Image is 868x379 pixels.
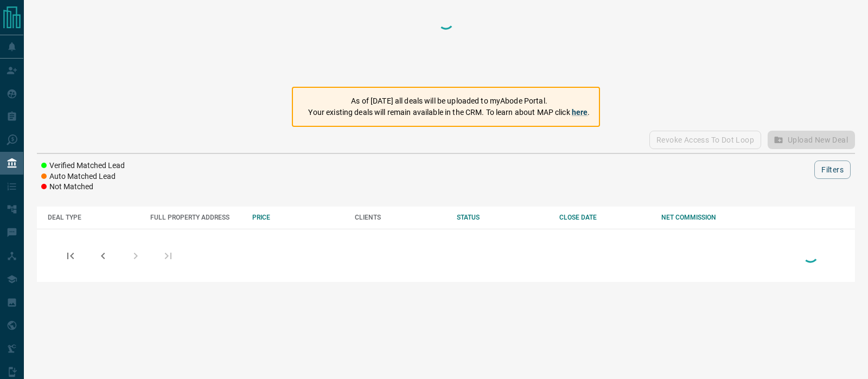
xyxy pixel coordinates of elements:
div: Loading [800,244,821,267]
p: As of [DATE] all deals will be uploaded to myAbode Portal. [308,95,590,107]
li: Auto Matched Lead [41,171,125,182]
li: Verified Matched Lead [41,160,125,171]
p: Your existing deals will remain available in the CRM. To learn about MAP click . [308,107,590,118]
div: CLOSE DATE [559,214,651,221]
div: STATUS [457,214,548,221]
div: Loading [435,11,457,76]
div: DEAL TYPE [48,214,139,221]
div: FULL PROPERTY ADDRESS [150,214,242,221]
div: NET COMMISSION [661,214,753,221]
a: here [572,108,588,117]
button: Filters [814,160,851,179]
li: Not Matched [41,182,125,192]
div: CLIENTS [355,214,446,221]
div: PRICE [252,214,344,221]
